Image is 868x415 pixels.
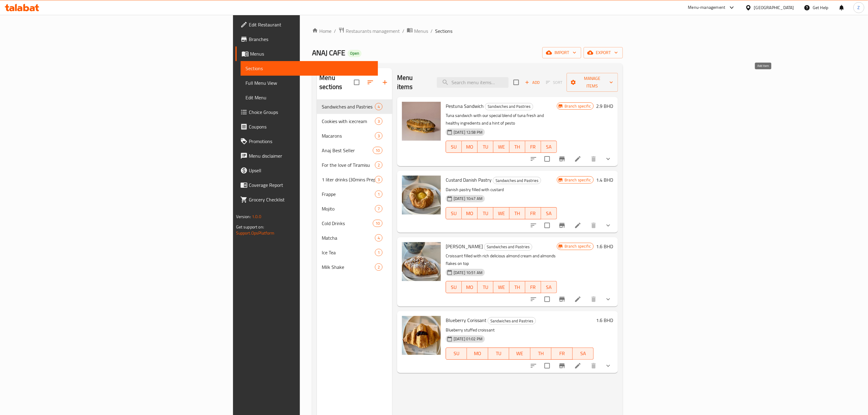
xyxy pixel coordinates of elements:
a: Menu disclaimer [235,149,378,163]
a: Choice Groups [235,105,378,119]
div: Sandwiches and Pastries [493,177,541,184]
div: items [375,249,383,256]
span: FR [528,283,539,292]
span: Version: [236,213,251,221]
svg: Show Choices [605,222,612,229]
button: TH [509,141,525,153]
img: Blueberry Corissant [402,316,441,355]
p: Croissant filled with rich delicious almond cream and almonds flakes on top [446,252,557,267]
span: 3 [375,177,382,183]
button: show more [601,292,616,307]
span: [PERSON_NAME] [446,242,483,251]
span: Branch specific [562,243,593,249]
h2: Menu items [397,73,430,91]
button: WE [493,281,509,293]
button: SA [573,348,594,360]
span: Choice Groups [249,108,373,116]
div: Mojito7 [317,201,392,216]
span: export [588,49,618,57]
span: Coverage Report [249,181,373,189]
button: Branch-specific-item [555,152,569,166]
span: MO [464,209,475,218]
span: Edit Restaurant [249,21,373,28]
a: Edit Restaurant [235,17,378,32]
a: Edit menu item [574,362,582,369]
span: Coupons [249,123,373,130]
span: Promotions [249,138,373,145]
span: 3 [375,133,382,139]
div: Milk Shake2 [317,260,392,274]
div: items [375,132,383,139]
span: Ice Tea [322,249,375,256]
span: TH [533,349,549,358]
span: [DATE] 10:47 AM [451,196,485,201]
span: Sections [245,65,373,72]
a: Coupons [235,119,378,134]
button: TH [530,348,551,360]
span: SA [575,349,591,358]
button: sort-choices [526,152,541,166]
button: Add section [378,75,392,90]
button: WE [493,141,509,153]
p: Tuna sandwich with our special blend of tuna fresh and healthy ingredients and a hint of pesto [446,112,557,127]
span: import [547,49,576,57]
span: Sandwiches and Pastries [485,103,533,110]
span: Manage items [571,75,613,90]
div: Macarons3 [317,129,392,143]
button: WE [493,207,509,219]
button: Add [523,78,542,87]
h6: 1.6 BHD [596,242,613,251]
span: MO [464,142,475,151]
span: 1.0.0 [252,213,261,221]
a: Sections [241,61,378,76]
span: WE [512,349,528,358]
div: Macarons [322,132,375,139]
span: Matcha [322,234,375,242]
span: Custard Danish Pastry [446,175,492,184]
a: Coverage Report [235,178,378,192]
span: Select section first [542,78,567,87]
div: Cold Drinks [322,220,372,227]
span: Anaj Best Seller [322,147,372,154]
span: 10 [373,148,382,153]
h6: 1.6 BHD [596,316,613,324]
button: show more [601,358,616,373]
span: MO [469,349,485,358]
span: WE [496,283,507,292]
div: Menu-management [688,4,726,11]
span: Select to update [541,359,554,372]
span: Branch specific [562,177,593,183]
div: items [375,263,383,271]
img: Custard Danish Pastry [402,176,441,214]
div: Cold Drinks10 [317,216,392,231]
a: Support.OpsPlatform [236,229,275,237]
button: export [584,47,623,58]
p: Blueberry stuffed croissant [446,326,594,334]
a: Menus [235,46,378,61]
a: Menus [407,27,428,35]
button: FR [551,348,572,360]
button: SU [446,141,462,153]
div: items [375,176,383,183]
div: Milk Shake [322,263,375,271]
svg: Show Choices [605,296,612,303]
span: Select all sections [350,76,363,89]
span: Sandwiches and Pastries [484,243,532,250]
span: 1 liter drinks (30mins Prep-Time) [322,176,375,183]
button: WE [509,348,530,360]
span: Sandwiches and Pastries [322,103,375,110]
button: FR [525,141,541,153]
span: SA [544,142,554,151]
span: Menus [250,50,373,57]
button: show more [601,152,616,166]
span: TU [480,142,491,151]
button: sort-choices [526,358,541,373]
button: FR [525,281,541,293]
span: SU [448,349,465,358]
a: Promotions [235,134,378,149]
div: Ice Tea1 [317,245,392,260]
span: Select to update [541,219,554,232]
